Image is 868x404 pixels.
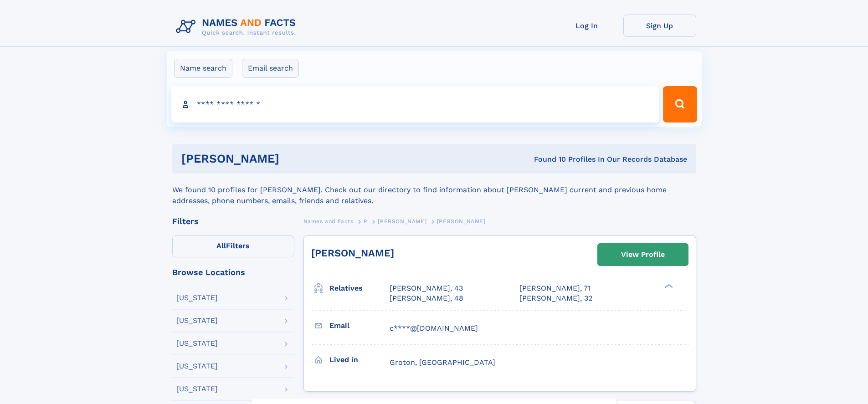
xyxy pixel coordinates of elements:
[364,215,368,227] a: P
[176,294,218,302] div: [US_STATE]
[329,318,390,333] h3: Email
[311,247,394,259] a: [PERSON_NAME]
[329,281,390,296] h3: Relatives
[621,244,665,265] div: View Profile
[663,86,697,123] button: Search Button
[172,15,303,39] img: Logo Names and Facts
[519,293,592,303] a: [PERSON_NAME], 32
[172,217,294,225] div: Filters
[172,174,696,206] div: We found 10 profiles for [PERSON_NAME]. Check out our directory to find information about [PERSON...
[174,59,232,78] label: Name search
[390,283,463,293] a: [PERSON_NAME], 43
[176,340,218,347] div: [US_STATE]
[176,363,218,370] div: [US_STATE]
[329,352,390,368] h3: Lived in
[598,244,688,266] a: View Profile
[437,218,486,225] span: [PERSON_NAME]
[172,268,294,276] div: Browse Locations
[171,86,659,123] input: search input
[378,218,426,225] span: [PERSON_NAME]
[216,241,226,250] span: All
[176,385,218,393] div: [US_STATE]
[550,15,623,37] a: Log In
[519,283,591,293] a: [PERSON_NAME], 71
[364,218,368,225] span: P
[390,293,463,303] a: [PERSON_NAME], 48
[181,153,407,164] h1: [PERSON_NAME]
[242,59,299,78] label: Email search
[623,15,696,37] a: Sign Up
[303,215,354,227] a: Names and Facts
[663,283,673,289] div: ❯
[406,154,687,164] div: Found 10 Profiles In Our Records Database
[390,358,495,367] span: Groton, [GEOGRAPHIC_DATA]
[172,235,294,257] label: Filters
[176,317,218,324] div: [US_STATE]
[378,215,426,227] a: [PERSON_NAME]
